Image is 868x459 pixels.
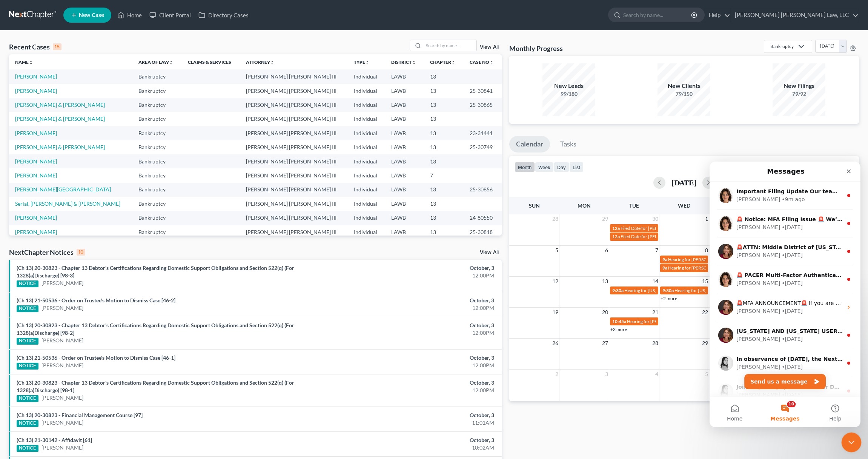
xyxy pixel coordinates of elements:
td: 25-30818 [464,225,502,239]
td: Individual [348,211,385,225]
td: LAWB [385,140,424,154]
td: LAWB [385,225,424,239]
td: 25-30856 [464,183,502,197]
td: LAWB [385,84,424,98]
td: Individual [348,140,385,154]
td: Bankruptcy [132,225,182,239]
td: Individual [348,112,385,126]
td: Individual [348,197,385,211]
div: • [DATE] [72,229,93,237]
a: +2 more [661,296,677,301]
a: [PERSON_NAME] [41,279,83,287]
span: 3 [604,370,609,379]
td: [PERSON_NAME] [PERSON_NAME] III [240,126,348,140]
td: 13 [424,84,464,98]
button: Send us a message [35,213,116,228]
span: 29 [601,214,609,223]
td: Individual [348,225,385,239]
a: Nameunfold_more [15,59,33,65]
div: Recent Cases [9,42,61,51]
td: 13 [424,197,464,211]
iframe: Intercom live chat [842,433,862,453]
div: NextChapter Notices [9,248,85,257]
span: Wed [678,202,690,209]
a: [PERSON_NAME][GEOGRAPHIC_DATA] [15,186,111,193]
td: [PERSON_NAME] [PERSON_NAME] III [240,225,348,239]
span: 30 [651,214,659,223]
div: October, 3 [340,297,494,304]
a: (Ch 13) 21-50536 - Order on Trustee's Motion to Dismiss Case [46-2] [17,297,175,303]
td: Individual [348,69,385,83]
div: 11:01AM [340,419,494,427]
span: 14 [651,277,659,286]
td: LAWB [385,112,424,126]
span: Hearing for [US_STATE] Safety Association of Timbermen - Self I [674,288,799,293]
a: Attorneyunfold_more [246,59,275,65]
a: Help [705,8,730,22]
a: [PERSON_NAME] [15,172,57,179]
a: [PERSON_NAME] & [PERSON_NAME] [15,144,105,150]
img: Profile image for Katie [9,166,24,181]
span: 28 [651,339,659,348]
td: 13 [424,183,464,197]
div: October, 3 [340,264,494,272]
td: 7 [424,168,464,182]
span: Hearing for [PERSON_NAME] [627,319,686,324]
input: Search by name... [424,40,476,51]
button: month [515,162,535,172]
td: [PERSON_NAME] [PERSON_NAME] III [240,211,348,225]
td: Individual [348,154,385,168]
td: Bankruptcy [132,183,182,197]
span: New Case [79,12,104,18]
td: Individual [348,98,385,112]
i: unfold_more [365,60,370,65]
span: 12a [612,225,620,231]
span: Tue [629,202,639,209]
span: 15 [701,277,709,286]
img: Profile image for Katie [9,138,24,153]
div: October, 3 [340,436,494,444]
td: [PERSON_NAME] [PERSON_NAME] III [240,69,348,83]
a: [PERSON_NAME] [41,394,83,402]
span: 22 [701,308,709,317]
div: 15 [53,43,61,50]
td: LAWB [385,98,424,112]
div: • [DATE] [72,118,93,126]
div: 79/150 [658,90,710,98]
td: 25-30749 [464,140,502,154]
a: [PERSON_NAME] & [PERSON_NAME] [15,102,105,108]
div: New Leads [542,82,595,90]
td: LAWB [385,183,424,197]
div: • [DATE] [72,90,93,98]
td: [PERSON_NAME] [PERSON_NAME] III [240,84,348,98]
a: [PERSON_NAME] [41,304,83,312]
img: Profile image for Lindsey [9,222,24,237]
i: unfold_more [270,60,275,65]
div: [PERSON_NAME] [27,174,71,182]
td: Individual [348,183,385,197]
a: [PERSON_NAME] [41,419,83,427]
div: [PERSON_NAME] [27,118,71,126]
span: Home [17,254,33,260]
div: NOTICE [17,305,38,312]
div: October, 3 [340,379,494,387]
a: Chapterunfold_more [430,59,456,65]
div: New Clients [658,82,710,90]
div: • [DATE] [72,62,93,70]
td: Bankruptcy [132,98,182,112]
span: Sun [529,202,540,209]
td: Bankruptcy [132,211,182,225]
div: [PERSON_NAME] [27,146,71,154]
span: 2 [555,370,559,379]
span: 26 [552,339,559,348]
td: Bankruptcy [132,168,182,182]
td: 13 [424,211,464,225]
span: 20 [601,308,609,317]
a: Calendar [509,136,550,152]
td: Bankruptcy [132,126,182,140]
div: 99/180 [542,90,595,98]
td: 13 [424,98,464,112]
